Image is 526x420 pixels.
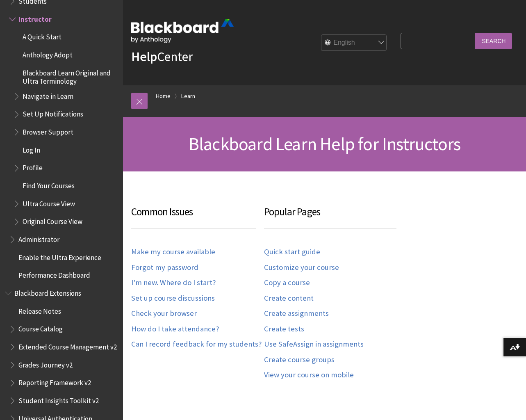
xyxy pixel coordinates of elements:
a: Home [156,91,171,101]
span: Reporting Framework v2 [18,376,91,387]
a: Create tests [264,324,304,334]
a: Create assignments [264,309,329,318]
select: Site Language Selector [321,35,387,51]
span: Blackboard Extensions [14,286,81,297]
a: Quick start guide [264,247,320,257]
a: Customize your course [264,263,339,272]
strong: Help [131,48,157,65]
span: Instructor [18,12,52,23]
a: Set up course discussions [131,294,215,303]
span: Browser Support [23,125,73,136]
a: Create content [264,294,314,303]
a: Create course groups [264,355,335,365]
a: Learn [181,91,195,101]
a: Check your browser [131,309,197,318]
span: Navigate in Learn [23,89,73,100]
input: Search [475,33,512,49]
span: Release Notes [18,304,61,315]
a: Copy a course [264,278,310,288]
a: Can I record feedback for my students? [131,340,262,349]
span: Performance Dashboard [18,269,90,280]
img: Blackboard by Anthology [131,19,234,43]
a: Make my course available [131,247,215,257]
span: Set Up Notifications [23,107,83,119]
span: Ultra Course View [23,197,75,208]
span: Original Course View [23,215,82,226]
span: Log In [23,143,40,154]
a: Forgot my password [131,263,198,272]
span: Find Your Courses [23,179,75,190]
a: How do I take attendance? [131,324,219,334]
a: HelpCenter [131,48,193,65]
span: Blackboard Learn Original and Ultra Terminology [23,66,117,85]
h3: Popular Pages [264,204,397,228]
span: Extended Course Management v2 [18,340,117,351]
h3: Common Issues [131,204,256,228]
span: A Quick Start [23,30,61,41]
a: Use SafeAssign in assignments [264,340,364,349]
span: Grades Journey v2 [18,358,73,369]
span: Course Catalog [18,322,63,333]
span: Student Insights Toolkit v2 [18,394,99,405]
a: I'm new. Where do I start? [131,278,216,288]
span: Profile [23,161,43,172]
span: Anthology Adopt [23,48,73,59]
span: Blackboard Learn Help for Instructors [189,132,460,155]
a: View your course on mobile [264,370,354,380]
span: Enable the Ultra Experience [18,251,101,262]
span: Administrator [18,233,59,244]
